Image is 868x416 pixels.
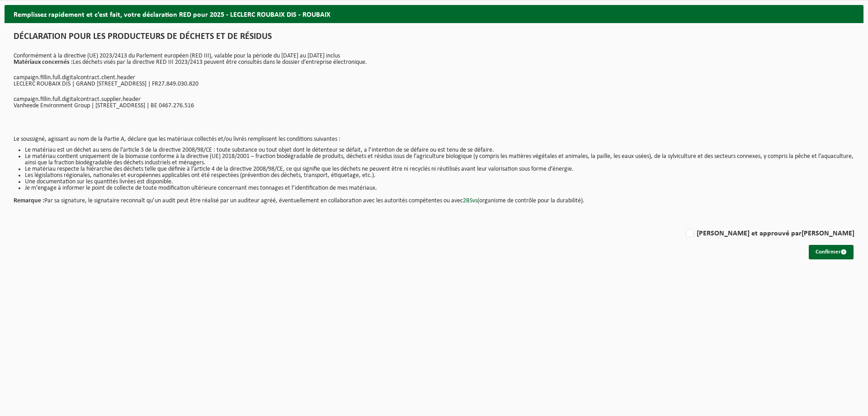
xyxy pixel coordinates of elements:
[463,197,477,204] a: 2BSvs
[14,103,854,109] p: Vanheede Environment Group | [STREET_ADDRESS] | BE 0467.276.516
[14,96,854,103] p: campaign.fillin.full.digitalcontract.supplier.header
[14,32,854,46] h1: DÉCLARATION POUR LES PRODUCTEURS DE DÉCHETS ET DE RÉSIDUS
[14,53,854,66] p: Conformément à la directive (UE) 2023/2413 du Parlement européen (RED III), valable pour la pério...
[25,172,854,179] li: Les législations régionales, nationales et européennes applicables ont été respectées (prévention...
[25,147,854,153] li: Le matériau est un déchet au sens de l’article 3 de la directive 2008/98/CE : toute substance ou ...
[25,153,854,166] li: Le matériau contient uniquement de la biomasse conforme à la directive (UE) 2018/2001 – fraction ...
[684,227,854,240] label: [PERSON_NAME] et approuvé par
[25,179,854,185] li: Une documentation sur les quantités livrées est disponible.
[25,185,854,191] li: Je m’engage à informer le point de collecte de toute modification ultérieure concernant mes tonna...
[809,245,854,259] button: Confirmer
[14,59,73,66] strong: Matériaux concernés :
[802,230,854,237] strong: [PERSON_NAME]
[14,191,854,204] p: Par sa signature, le signataire reconnaît qu’un audit peut être réalisé par un auditeur agréé, év...
[14,197,44,204] strong: Remarque :
[14,75,854,81] p: campaign.fillin.full.digitalcontract.client.header
[25,166,854,172] li: Le matériau respecte la hiérarchie des déchets telle que définie à l’article 4 de la directive 20...
[14,136,854,143] p: Le soussigné, agissant au nom de la Partie A, déclare que les matériaux collectés et/ou livrés re...
[5,5,863,23] h2: Remplissez rapidement et c’est fait, votre déclaration RED pour 2025 - LECLERC ROUBAIX DIS - ROUBAIX
[14,81,854,87] p: LECLERC ROUBAIX DIS | GRAND [STREET_ADDRESS] | FR27.849.030.820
